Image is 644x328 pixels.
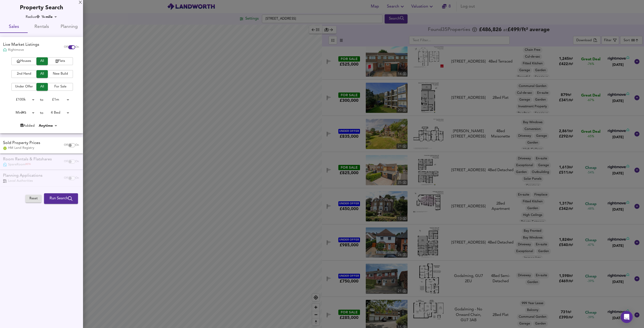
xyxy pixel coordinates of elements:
div: Added [20,123,35,128]
div: ¼ mile [40,14,59,19]
span: All [39,71,45,77]
div: Anytime [37,123,59,128]
span: Flats [50,58,70,64]
span: On [75,45,79,49]
span: On [75,143,79,147]
span: Planning [58,23,80,31]
div: X [79,1,82,5]
button: Flats [48,57,73,65]
div: Rightmove [3,48,39,52]
img: Rightmove [3,48,7,52]
span: Run Search [50,195,72,202]
span: Reset [28,196,39,202]
button: For Sale [48,83,73,91]
span: All [39,58,45,64]
button: All [36,70,48,78]
div: Min [9,109,36,117]
span: Under Offer [14,84,34,90]
div: £1m [43,96,71,104]
span: Houses [14,58,34,64]
div: 4 Bed [43,109,71,117]
div: Radius [26,14,40,19]
div: Open Intercom Messenger [621,311,633,323]
button: Run Search [44,193,78,204]
button: 2nd Hand [11,70,36,78]
span: New Build [50,71,70,77]
span: For Sale [50,84,70,90]
div: to [40,110,43,115]
button: Houses [11,57,36,65]
button: Under Offer [11,83,36,91]
div: Sold Property Prices [3,140,40,146]
span: 2nd Hand [14,71,34,77]
button: New Build [48,70,73,78]
span: Off [64,143,68,147]
div: £100k [9,96,36,104]
span: All [39,84,45,90]
span: Sales [3,23,25,31]
span: Off [64,45,68,49]
div: to [40,97,43,102]
img: Land Registry [3,147,7,150]
span: Rentals [31,23,52,31]
button: All [36,83,48,91]
div: HM Land Registry [3,146,40,150]
button: All [36,57,48,65]
div: Live Market Listings [3,42,39,48]
button: Reset [25,195,42,203]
